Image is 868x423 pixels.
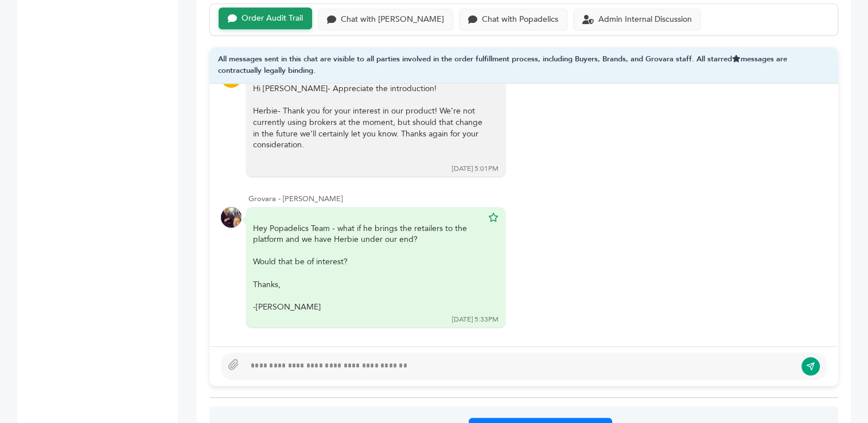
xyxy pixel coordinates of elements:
[253,256,482,268] div: Would that be of interest?
[253,223,482,313] div: Hey Popadelics Team - what if he brings the retailers to the platform and we have Herbie under ou...
[248,194,827,204] div: Grovara - [PERSON_NAME]
[482,15,558,25] div: Chat with Popadelics
[209,47,838,84] div: All messages sent in this chat are visible to all parties involved in the order fulfillment proce...
[242,14,303,23] div: Order Audit Trail
[341,15,444,25] div: Chat with [PERSON_NAME]
[253,105,482,150] div: Herbie- Thank you for your interest in our product! We’re not currently using brokers at the mome...
[253,279,482,291] div: Thanks,
[253,301,482,313] div: -[PERSON_NAME]
[253,83,482,162] div: Hi [PERSON_NAME]- Appreciate the introduction!
[452,164,499,174] div: [DATE] 5:01PM
[598,15,692,25] div: Admin Internal Discussion
[452,315,499,324] div: [DATE] 5:33PM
